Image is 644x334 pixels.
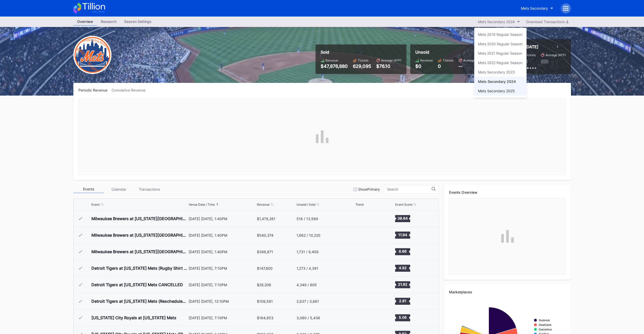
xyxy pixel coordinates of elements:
div: Mets 2019 Regular Season [478,32,522,37]
div: Mets 2022 Regular Season [478,60,522,65]
div: Mets 2021 Regular Season [478,51,522,55]
div: Mets Secondary 2025 [478,89,515,93]
div: Mets Secondary 2024 [478,79,516,84]
div: Mets Secondary 2023 [478,70,515,74]
div: Mets 2020 Regular Season [478,42,523,46]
